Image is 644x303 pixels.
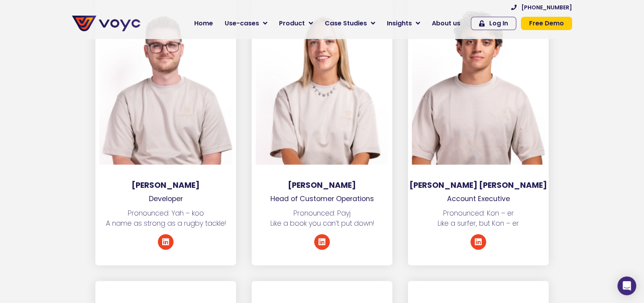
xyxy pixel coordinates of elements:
span: [PHONE_NUMBER] [521,5,572,10]
span: Insights [387,19,412,28]
h3: [PERSON_NAME] [PERSON_NAME] [408,180,549,190]
p: Developer [95,194,236,204]
span: About us [432,19,460,28]
a: About us [426,16,466,31]
h3: [PERSON_NAME] [252,180,392,190]
a: Insights [381,16,426,31]
p: Account Executive [408,194,549,204]
a: Product [273,16,319,31]
span: Product [279,19,305,28]
p: Pronounced: Kon – er Like a surfer, but Kon – er [408,208,549,229]
span: Log In [489,20,508,27]
h3: [PERSON_NAME] [95,180,236,190]
span: Free Demo [529,20,564,27]
p: Pronounced: Yah – koo A name as strong as a rugby tackle! [95,208,236,229]
a: Use-cases [219,16,273,31]
div: Open Intercom Messenger [617,276,636,295]
a: Home [188,16,219,31]
p: Head of Customer Operations [252,194,392,204]
span: Use-cases [225,19,259,28]
a: Case Studies [319,16,381,31]
a: Free Demo [521,17,572,30]
span: Home [194,19,213,28]
img: voyc-full-logo [72,16,140,31]
a: [PHONE_NUMBER] [511,5,572,10]
a: Log In [471,17,516,30]
span: Case Studies [325,19,367,28]
p: Pronounced: Payj Like a book you can’t put down! [252,208,392,229]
